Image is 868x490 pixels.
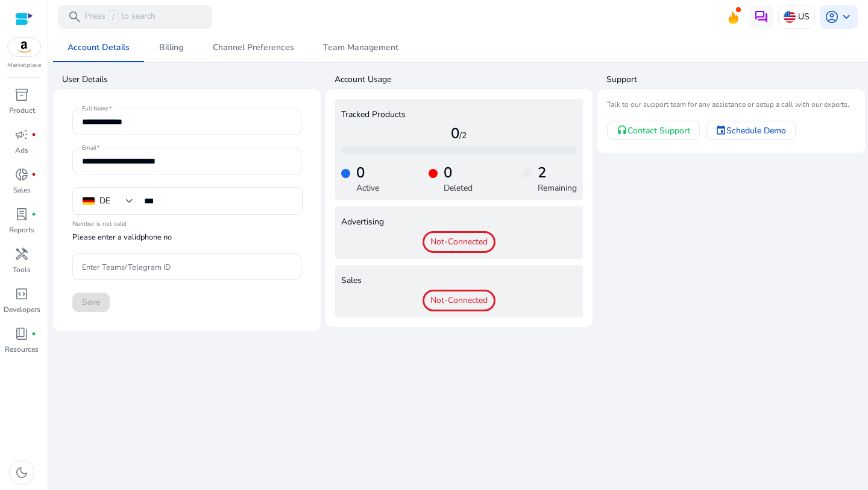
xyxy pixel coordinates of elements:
p: Sales [13,185,31,196]
h4: Tracked Products [341,110,577,120]
p: Remaining [538,182,577,194]
span: Not-Connected [423,290,495,311]
mat-card-subtitle: Talk to our support team for any assistance or setup a call with our experts. [607,99,855,110]
span: campaign [14,127,29,142]
span: keyboard_arrow_down [839,10,854,24]
img: us.svg [784,11,796,23]
mat-hint: Please enter a valid phone no [72,232,172,243]
h4: 0 [444,164,473,182]
span: lab_profile [14,207,29,221]
mat-error: Number is not valid [72,216,301,229]
mat-icon: event [715,125,726,136]
h4: 0 [356,164,379,182]
span: Channel Preferences [213,43,294,52]
h4: User Details [62,74,321,86]
h4: Support [606,74,865,86]
span: dark_mode [14,465,29,480]
span: Schedule Demo [726,124,786,137]
span: fiber_manual_record [31,172,36,177]
p: Deleted [444,182,473,194]
span: Team Management [323,43,398,52]
h4: 0 [341,125,577,142]
h4: 2 [538,164,577,182]
span: Not-Connected [423,231,495,253]
a: Contact Support [607,121,700,140]
span: Billing [159,43,183,52]
p: Tools [13,264,31,275]
img: amazon.svg [8,38,40,56]
mat-label: Full Name [82,105,108,113]
h4: Account Usage [335,74,593,86]
span: /2 [459,130,467,141]
p: Press to search [84,10,156,24]
span: / [108,10,119,24]
span: handyman [14,247,29,261]
p: US [798,6,810,27]
p: Reports [9,224,34,235]
div: DE [99,194,110,208]
p: Ads [15,145,28,156]
p: Active [356,182,379,194]
span: account_circle [825,10,839,24]
span: donut_small [14,167,29,182]
p: Developers [4,304,40,315]
span: fiber_manual_record [31,212,36,217]
span: fiber_manual_record [31,132,36,137]
p: Marketplace [7,61,41,70]
span: code_blocks [14,287,29,301]
span: book_4 [14,326,29,341]
h4: Sales [341,276,577,286]
span: Account Details [68,43,130,52]
span: inventory_2 [14,87,29,102]
p: Product [9,105,35,116]
span: search [68,10,82,24]
p: Resources [5,344,39,355]
mat-icon: headset [617,125,627,136]
mat-label: Email [82,144,96,153]
span: Contact Support [627,124,690,137]
h4: Advertising [341,217,577,227]
span: fiber_manual_record [31,331,36,336]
